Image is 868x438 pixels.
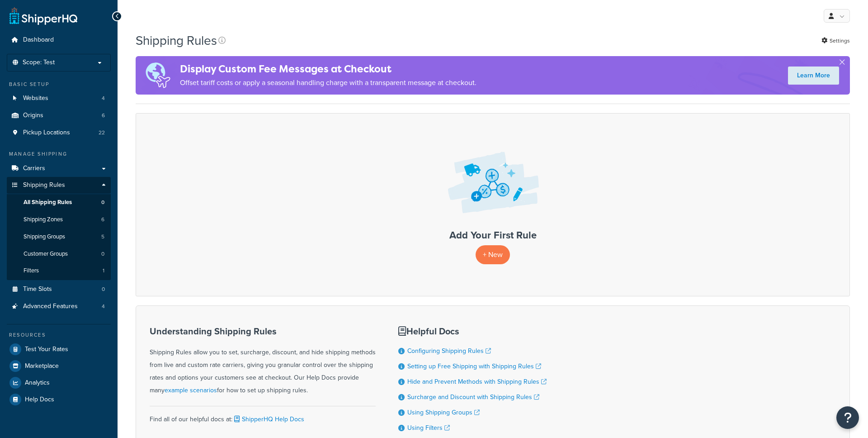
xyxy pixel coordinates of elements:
h1: Shipping Rules [136,32,217,49]
a: Using Shipping Groups [407,408,480,417]
div: Find all of our helpful docs at: [150,406,376,426]
li: Websites [7,90,111,107]
span: 0 [101,199,104,206]
span: 22 [99,129,105,137]
a: Shipping Rules [7,177,111,194]
span: 6 [101,216,104,224]
a: Websites 4 [7,90,111,107]
a: Analytics [7,375,111,391]
div: Basic Setup [7,81,111,88]
span: Analytics [25,379,50,387]
a: Shipping Zones 6 [7,211,111,228]
a: Surcharge and Discount with Shipping Rules [407,392,539,402]
div: Resources [7,331,111,339]
a: Setting up Free Shipping with Shipping Rules [407,362,541,371]
h3: Helpful Docs [398,326,547,336]
span: Scope: Test [23,59,55,67]
a: All Shipping Rules 0 [7,194,111,211]
li: Shipping Groups [7,229,111,245]
h4: Display Custom Fee Messages at Checkout [180,62,476,76]
a: Marketplace [7,358,111,374]
a: Settings [821,34,850,47]
h3: Understanding Shipping Rules [150,326,376,336]
li: All Shipping Rules [7,194,111,211]
span: 1 [103,267,104,275]
a: Help Docs [7,391,111,408]
span: 4 [102,303,105,310]
div: Shipping Rules allow you to set, surcharge, discount, and hide shipping methods from live and cus... [150,326,376,397]
li: Shipping Rules [7,177,111,280]
a: ShipperHQ Home [9,7,77,25]
a: Carriers [7,160,111,177]
a: Dashboard [7,32,111,48]
span: Test Your Rates [25,346,68,353]
p: + New [476,245,510,264]
span: Shipping Rules [23,181,65,189]
a: example scenarios [165,386,217,395]
a: Shipping Groups 5 [7,229,111,245]
span: Origins [23,112,43,119]
span: Advanced Features [23,303,78,310]
a: Using Filters [407,423,450,433]
li: Shipping Zones [7,211,111,228]
span: 5 [101,233,104,241]
a: Hide and Prevent Methods with Shipping Rules [407,377,547,386]
li: Pickup Locations [7,124,111,141]
button: Open Resource Center [836,406,859,429]
div: Manage Shipping [7,150,111,158]
span: All Shipping Rules [24,199,72,206]
span: Pickup Locations [23,129,70,137]
span: 4 [102,95,105,102]
li: Origins [7,107,111,124]
span: Filters [24,267,39,275]
li: Time Slots [7,281,111,298]
span: 6 [102,112,105,119]
span: Marketplace [25,362,59,370]
span: Shipping Zones [24,216,63,224]
li: Customer Groups [7,246,111,262]
li: Advanced Features [7,298,111,315]
a: Origins 6 [7,107,111,124]
a: Customer Groups 0 [7,246,111,262]
a: Filters 1 [7,262,111,279]
a: Test Your Rates [7,341,111,357]
li: Filters [7,262,111,279]
span: 0 [101,250,104,258]
span: Websites [23,95,48,102]
a: Pickup Locations 22 [7,124,111,141]
a: Configuring Shipping Rules [407,346,491,356]
img: duties-banner-06bc72dcb5fe05cb3f9472aba00be2ae8eb53ab6f0d8bb03d382ba314ac3c341.png [136,56,180,95]
a: Advanced Features 4 [7,298,111,315]
span: Shipping Groups [24,233,65,241]
p: Offset tariff costs or apply a seasonal handling charge with a transparent message at checkout. [180,76,476,89]
a: ShipperHQ Help Docs [232,414,304,424]
span: Time Slots [23,286,52,293]
h3: Add Your First Rule [145,230,840,241]
a: Learn More [788,67,839,85]
a: Time Slots 0 [7,281,111,298]
span: Help Docs [25,396,54,404]
span: Customer Groups [24,250,68,258]
span: 0 [102,286,105,293]
span: Dashboard [23,36,54,44]
span: Carriers [23,165,45,172]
